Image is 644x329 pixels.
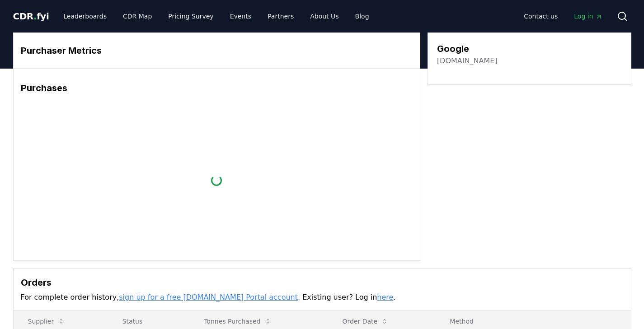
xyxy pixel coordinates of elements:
[210,174,223,186] div: loading
[21,44,413,57] h3: Purchaser Metrics
[161,8,221,24] a: Pricing Survey
[437,42,498,56] h3: Google
[567,8,609,24] a: Log in
[303,8,346,24] a: About Us
[13,10,49,23] a: CDR.fyi
[115,317,183,326] p: Status
[377,293,393,301] a: here
[348,8,376,24] a: Blog
[223,8,259,24] a: Events
[517,8,609,24] nav: Main
[21,81,413,95] h3: Purchases
[260,8,301,24] a: Partners
[21,276,624,289] h3: Orders
[574,12,602,21] span: Log in
[517,8,565,24] a: Contact us
[33,11,37,22] span: .
[13,11,49,22] span: CDR fyi
[116,8,159,24] a: CDR Map
[437,56,498,66] a: [DOMAIN_NAME]
[119,293,298,301] a: sign up for a free [DOMAIN_NAME] Portal account
[56,8,376,24] nav: Main
[442,317,623,326] p: Method
[21,292,624,303] p: For complete order history, . Existing user? Log in .
[56,8,114,24] a: Leaderboards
